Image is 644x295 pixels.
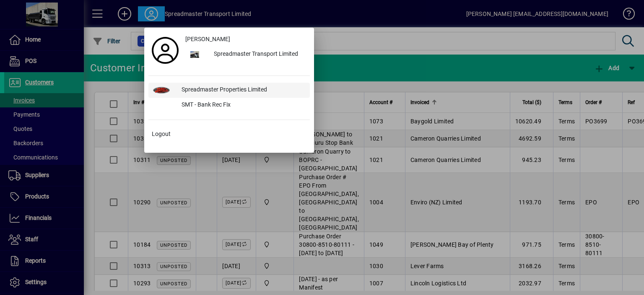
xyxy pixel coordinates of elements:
[185,35,230,44] span: [PERSON_NAME]
[152,130,171,138] span: Logout
[182,47,310,62] button: Spreadmaster Transport Limited
[182,32,310,47] a: [PERSON_NAME]
[148,127,310,142] button: Logout
[175,83,310,98] div: Spreadmaster Properties Limited
[148,83,310,98] button: Spreadmaster Properties Limited
[175,98,310,113] div: SMT - Bank Rec Fix
[148,43,182,58] a: Profile
[148,98,310,113] button: SMT - Bank Rec Fix
[207,47,310,62] div: Spreadmaster Transport Limited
